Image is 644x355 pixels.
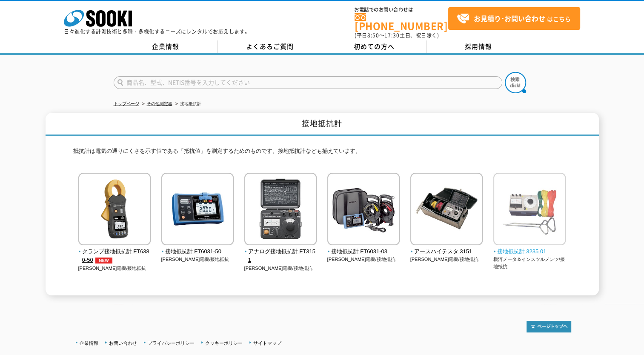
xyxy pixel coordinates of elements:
[244,173,317,247] img: アナログ接地抵抗計 FT3151
[73,147,571,160] p: 抵抗計は電気の通りにくさを示す値である「抵抗値」を測定するためのものです。接地抵抗計なども揃えています。
[493,173,566,247] img: 接地抵抗計 3235 01
[327,247,400,256] span: 接地抵抗計 FT6031-03
[493,239,566,256] a: 接地抵抗計 3235 01
[114,101,139,106] a: トップページ
[355,31,439,39] span: (平日 ～ 土日、祝日除く)
[147,101,172,106] a: その他測定器
[78,173,151,247] img: クランプ接地抵抗計 FT6380-50
[327,239,400,256] a: 接地抵抗計 FT6031-03
[410,239,483,256] a: アースハイテスタ 3151
[114,76,502,89] input: 商品名、型式、NETIS番号を入力してください
[355,13,448,31] a: [PHONE_NUMBER]
[148,341,195,346] a: プライバシーポリシー
[384,31,400,39] span: 17:30
[244,265,317,272] p: [PERSON_NAME]電機/接地抵抗
[64,29,250,34] p: 日々進化する計測技術と多種・多様化するニーズにレンタルでお応えします。
[457,12,571,25] span: はこちら
[474,13,545,23] strong: お見積り･お問い合わせ
[410,256,483,263] p: [PERSON_NAME]電機/接地抵抗
[426,40,531,53] a: 採用情報
[410,247,483,256] span: アースハイテスタ 3151
[161,239,234,256] a: 接地抵抗計 FT6031-50
[205,341,243,346] a: クッキーポリシー
[161,173,234,247] img: 接地抵抗計 FT6031-50
[253,341,281,346] a: サイトマップ
[244,247,317,265] span: アナログ接地抵抗計 FT3151
[322,40,426,53] a: 初めての方へ
[493,247,566,256] span: 接地抵抗計 3235 01
[410,173,483,247] img: アースハイテスタ 3151
[93,258,114,263] img: NEW
[244,239,317,265] a: アナログ接地抵抗計 FT3151
[109,341,137,346] a: お問い合わせ
[174,100,201,109] li: 接地抵抗計
[367,31,379,39] span: 8:50
[78,239,151,265] a: クランプ接地抵抗計 FT6380-50NEW
[527,321,571,332] img: トップページへ
[46,113,599,136] h1: 接地抵抗計
[78,247,151,265] span: クランプ接地抵抗計 FT6380-50
[114,40,218,53] a: 企業情報
[80,341,98,346] a: 企業情報
[161,247,234,256] span: 接地抵抗計 FT6031-50
[505,72,526,93] img: btn_search.png
[448,7,580,30] a: お見積り･お問い合わせはこちら
[161,256,234,263] p: [PERSON_NAME]電機/接地抵抗
[354,42,395,51] span: 初めての方へ
[493,256,566,270] p: 横河メータ＆インスツルメンツ/接地抵抗
[327,256,400,263] p: [PERSON_NAME]電機/接地抵抗
[78,265,151,272] p: [PERSON_NAME]電機/接地抵抗
[327,173,400,247] img: 接地抵抗計 FT6031-03
[218,40,322,53] a: よくあるご質問
[355,7,448,12] span: お電話でのお問い合わせは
